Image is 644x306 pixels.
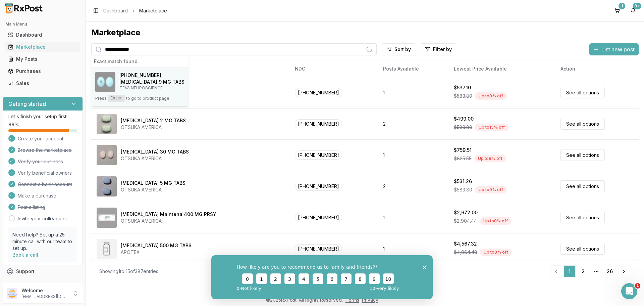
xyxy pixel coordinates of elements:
img: Abilify 30 MG TABS [97,145,117,165]
span: $583.80 [454,124,472,131]
a: Terms [345,297,359,303]
a: Purchases [5,65,80,77]
a: See all options [560,87,605,98]
td: 2 [378,171,448,202]
div: Up to 8 % off [474,155,506,162]
button: Sort by [382,43,415,55]
img: Abilify 2 MG TABS [97,114,117,134]
a: 1 [563,265,576,277]
a: Dashboard [5,29,80,41]
a: List new post [589,47,639,53]
h2: Main Menu [5,21,80,27]
button: Purchases [3,66,83,77]
td: 1 [378,139,448,171]
a: Privacy [362,297,378,303]
span: List new post [601,45,635,53]
button: Support [3,265,83,277]
span: Make a purchase [18,192,56,199]
img: Abilify 5 MG TABS [97,176,117,196]
th: NDC [289,61,378,77]
div: Up to 8 % off [480,217,512,225]
span: Verify beneficial owners [18,170,72,176]
div: $537.10 [454,84,471,91]
div: $759.51 [454,147,472,154]
div: 1 [619,3,625,9]
a: See all options [560,149,605,161]
p: TEVA NEUROSCIENCE [119,85,184,91]
button: List new post [589,43,639,55]
div: OTSUKA AMERICA [121,124,186,131]
div: Up to 9 % off [475,186,507,193]
div: Marketplace [91,27,639,38]
a: Dashboard [103,7,128,14]
a: Book a call [12,252,38,258]
div: Up to 8 % off [475,92,507,100]
h4: [MEDICAL_DATA] 9 MG TABS [119,79,184,85]
h3: Getting started [8,100,46,108]
img: RxPost Logo [3,3,46,13]
div: [MEDICAL_DATA] 30 MG TABS [121,148,189,155]
span: [PHONE_NUMBER] [295,119,342,128]
span: Press [95,96,107,101]
span: [PHONE_NUMBER] [119,72,161,79]
img: Austedo 9 MG TABS [95,72,115,92]
a: 1 [612,5,623,16]
button: Sales [3,78,83,89]
a: 26 [604,265,616,277]
span: $583.80 [454,93,472,99]
button: Feedback [3,277,83,290]
iframe: Intercom live chat [621,283,637,299]
img: Abiraterone Acetate 500 MG TABS [97,239,117,259]
a: See all options [560,243,605,255]
td: 1 [378,202,448,233]
div: Exact match found [91,55,189,68]
button: Filter by [421,43,456,55]
span: 1 [635,283,640,289]
span: Create your account [18,135,63,142]
div: Dashboard [8,32,77,38]
div: $4,567.32 [454,241,477,247]
div: [MEDICAL_DATA] Maintena 400 MG PRSY [121,211,216,218]
td: 1 [378,233,448,264]
iframe: Survey from RxPost [211,255,433,299]
div: $531.26 [454,178,472,185]
div: Purchases [8,68,77,75]
div: [MEDICAL_DATA] 500 MG TABS [121,242,192,249]
button: Austedo 9 MG TABS[PHONE_NUMBER][MEDICAL_DATA] 9 MG TABSTEVA NEUROSCIENCEPressEnterto go to produc... [91,68,189,106]
nav: pagination [550,265,631,277]
div: Up to 8 % off [480,249,512,256]
nav: breadcrumb [103,7,167,14]
div: OTSUKA AMERICA [121,155,189,162]
div: APOTEX [121,249,192,256]
span: $583.80 [454,186,472,193]
span: Verify your business [18,158,63,165]
th: Action [555,61,639,77]
th: Posts Available [378,61,448,77]
a: Marketplace [5,41,80,53]
a: Invite your colleagues [18,215,67,222]
div: Sales [8,80,77,87]
div: Marketplace [8,44,77,50]
img: User avatar [7,288,17,299]
a: Sales [5,77,80,89]
div: My Posts [8,56,77,62]
a: My Posts [5,53,80,65]
span: Filter by [433,46,452,53]
span: [PHONE_NUMBER] [295,150,342,160]
span: [PHONE_NUMBER] [295,182,342,191]
span: [PHONE_NUMBER] [295,88,342,97]
span: $4,964.48 [454,249,477,256]
div: OTSUKA AMERICA [121,218,216,224]
span: Connect a bank account [18,181,72,188]
button: Dashboard [3,30,83,40]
